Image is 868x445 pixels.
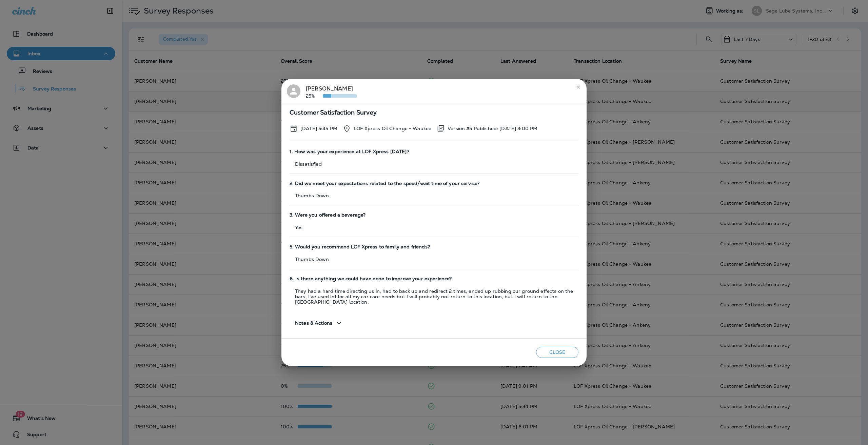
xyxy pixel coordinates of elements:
[290,110,578,116] span: Customer Satisfaction Survey
[306,84,357,99] div: [PERSON_NAME]
[290,212,578,218] span: 3. Were you offered a beverage?
[300,126,337,131] p: Sep 14, 2025 5:45 PM
[536,347,578,358] button: Close
[290,288,578,305] p: They had a hard time directing us in, had to back up and redirect 2 times, ended up rubbing our g...
[290,257,578,262] p: Thumbs Down
[290,149,578,155] span: 1. How was your experience at LOF Xpress [DATE]?
[306,93,323,99] p: 25%
[448,126,537,131] p: Version #5 Published: [DATE] 3:00 PM
[290,193,578,198] p: Thumbs Down
[290,225,578,230] p: Yes
[573,82,584,93] button: close
[354,126,431,131] p: LOF Xpress Oil Change - Waukee
[290,161,578,167] p: Dissatisfied
[295,320,332,326] span: Notes & Actions
[290,276,578,282] span: 6. Is there anything we could have done to improve your experience?
[290,244,578,250] span: 5. Would you recommend LOF Xpress to family and friends?
[290,313,349,333] button: Notes & Actions
[290,181,578,186] span: 2. Did we meet your expectations related to the speed/wait time of your service?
